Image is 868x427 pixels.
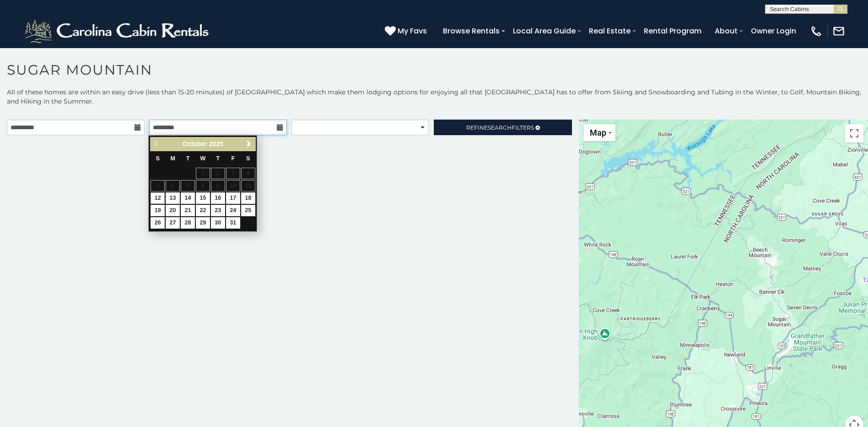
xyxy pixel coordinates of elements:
a: 21 [181,205,195,216]
a: 25 [241,205,255,216]
span: Wednesday [200,155,205,162]
a: 18 [241,192,255,204]
a: 31 [226,217,240,229]
a: Owner Login [746,23,801,39]
a: 17 [226,192,240,204]
a: 16 [211,192,225,204]
a: 15 [196,192,210,204]
a: 24 [226,205,240,216]
a: 12 [151,192,165,204]
a: 19 [151,205,165,216]
a: 13 [166,192,180,204]
span: Map [590,128,606,137]
span: Saturday [246,155,250,162]
a: 14 [181,192,195,204]
span: Thursday [216,155,220,162]
a: 28 [181,217,195,229]
a: Browse Rentals [438,23,504,39]
a: 22 [196,205,210,216]
span: 2025 [209,140,223,148]
a: 29 [196,217,210,229]
span: My Favs [398,25,427,37]
a: 23 [211,205,225,216]
a: About [710,23,742,39]
a: 27 [166,217,180,229]
a: Local Area Guide [508,23,580,39]
img: phone-regular-white.png [810,25,823,38]
img: White-1-2.png [23,17,213,45]
span: Tuesday [186,155,190,162]
a: RefineSearchFilters [434,120,571,135]
span: October [183,140,207,148]
a: My Favs [385,25,429,37]
span: Sunday [156,155,160,162]
a: Real Estate [584,23,635,39]
span: Monday [170,155,175,162]
span: Next [245,140,253,148]
a: 26 [151,217,165,229]
span: Friday [231,155,235,162]
button: Toggle fullscreen view [845,124,863,142]
button: Change map style [583,124,615,141]
a: Next [243,138,254,150]
img: mail-regular-white.png [832,25,845,38]
a: Rental Program [639,23,706,39]
span: Refine Filters [466,124,534,131]
a: 30 [211,217,225,229]
a: 20 [166,205,180,216]
span: Search [488,124,512,131]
